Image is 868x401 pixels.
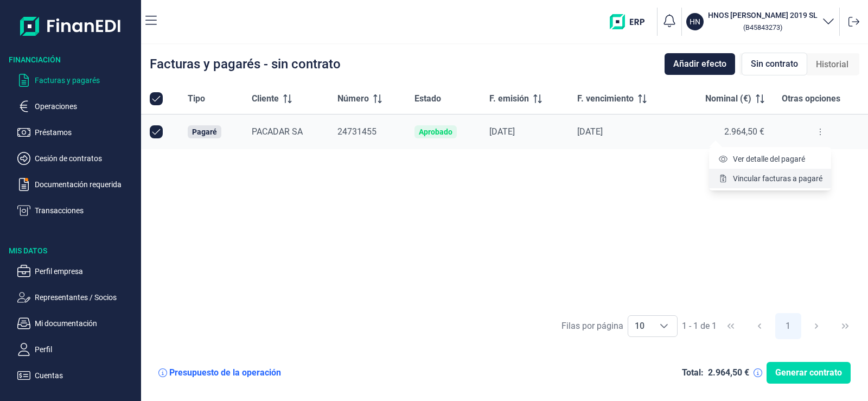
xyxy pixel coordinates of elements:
[35,178,137,191] p: Documentación requerida
[709,169,831,188] li: Vincular facturas a pagaré
[17,204,137,217] button: Transacciones
[35,317,137,330] p: Mi documentación
[775,366,842,379] span: Generar contrato
[751,58,798,71] span: Sin contrato
[708,10,818,21] h3: HNOS [PERSON_NAME] 2019 SL
[17,126,137,139] button: Préstamos
[682,367,704,378] div: Total:
[775,313,801,339] button: Page 1
[188,92,205,105] span: Tipo
[35,152,137,165] p: Cesión de contratos
[35,291,137,304] p: Representantes / Socios
[718,173,822,184] a: Vincular facturas a pagaré
[192,128,217,136] div: Pagaré
[35,265,137,278] p: Perfil empresa
[489,126,560,137] div: [DATE]
[767,362,851,384] button: Generar contrato
[782,92,840,105] span: Otras opciones
[35,204,137,217] p: Transacciones
[17,291,137,304] button: Representantes / Socios
[690,16,700,27] p: HN
[718,313,744,339] button: First Page
[705,92,751,105] span: Nominal (€)
[665,53,735,75] button: Añadir efecto
[489,92,529,105] span: F. emisión
[169,367,281,378] div: Presupuesto de la operación
[35,369,137,382] p: Cuentas
[17,317,137,330] button: Mi documentación
[743,23,782,31] small: Copiar cif
[337,92,369,105] span: Número
[20,9,122,43] img: Logo de aplicación
[35,100,137,113] p: Operaciones
[682,322,717,330] span: 1 - 1 de 1
[832,313,858,339] button: Last Page
[17,178,137,191] button: Documentación requerida
[742,53,807,75] div: Sin contrato
[718,154,805,164] a: Ver detalle del pagaré
[35,343,137,356] p: Perfil
[17,369,137,382] button: Cuentas
[577,92,634,105] span: F. vencimiento
[337,126,376,137] span: 24731455
[35,126,137,139] p: Préstamos
[561,320,623,333] div: Filas por página
[252,126,303,137] span: PACADAR SA
[419,128,452,136] div: Aprobado
[686,10,835,34] button: HNHNOS [PERSON_NAME] 2019 SL (B45843273)
[807,54,857,75] div: Historial
[17,343,137,356] button: Perfil
[628,316,651,336] span: 10
[708,367,749,378] div: 2.964,50 €
[414,92,441,105] span: Estado
[816,58,848,71] span: Historial
[709,149,831,169] li: Ver detalle del pagaré
[252,92,279,105] span: Cliente
[746,313,773,339] button: Previous Page
[733,154,805,164] span: Ver detalle del pagaré
[17,74,137,87] button: Facturas y pagarés
[150,92,163,105] div: All items selected
[35,74,137,87] p: Facturas y pagarés
[17,265,137,278] button: Perfil empresa
[610,14,653,29] img: erp
[733,173,822,184] span: Vincular facturas a pagaré
[17,100,137,113] button: Operaciones
[150,58,341,71] div: Facturas y pagarés - sin contrato
[673,58,726,71] span: Añadir efecto
[803,313,829,339] button: Next Page
[17,152,137,165] button: Cesión de contratos
[150,125,163,138] div: Row Unselected null
[651,316,677,336] div: Choose
[724,126,764,137] span: 2.964,50 €
[577,126,668,137] div: [DATE]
